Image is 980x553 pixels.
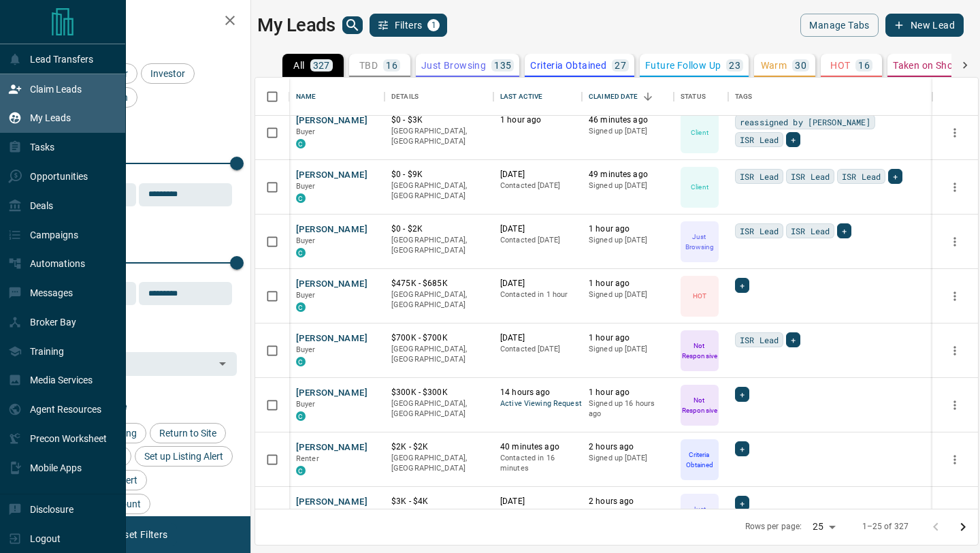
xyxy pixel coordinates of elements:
div: Claimed Date [589,78,638,116]
button: more [945,449,965,470]
p: 1–25 of 327 [862,521,909,533]
p: [GEOGRAPHIC_DATA], [GEOGRAPHIC_DATA] [391,507,487,528]
p: Contacted [DATE] [500,180,575,191]
button: Manage Tabs [800,14,878,37]
p: $475K - $685K [391,278,487,289]
span: ISR Lead [740,224,779,238]
button: [PERSON_NAME] [296,278,367,291]
button: more [945,504,965,524]
div: Last Active [493,78,582,116]
p: Signed up [DATE] [589,344,667,355]
p: [GEOGRAPHIC_DATA], [GEOGRAPHIC_DATA] [391,398,487,420]
button: [PERSON_NAME] [296,223,367,236]
p: Future Follow Up [645,61,721,70]
p: Signed up [DATE] [589,289,667,300]
p: 2 hours ago [589,496,667,507]
span: + [893,170,898,183]
p: $0 - $9K [391,169,487,180]
p: TBD [359,61,378,70]
div: Claimed Date [582,78,674,116]
span: 1 [429,20,438,30]
span: + [791,133,796,146]
p: Contacted 22 hours ago [500,507,575,528]
p: 1 hour ago [589,278,667,289]
p: [DATE] [500,332,575,344]
p: 1 hour ago [500,114,575,126]
div: + [837,223,851,238]
span: ISR Lead [740,133,779,146]
p: 16 [386,61,397,70]
p: 1 hour ago [589,223,667,235]
p: Criteria Obtained [682,449,717,470]
button: [PERSON_NAME] [296,441,367,454]
p: Signed up [DATE] [589,126,667,137]
button: more [945,232,965,252]
span: Set up Listing Alert [140,451,228,462]
p: [GEOGRAPHIC_DATA], [GEOGRAPHIC_DATA] [391,344,487,365]
p: 49 minutes ago [589,169,667,180]
p: [GEOGRAPHIC_DATA], [GEOGRAPHIC_DATA] [391,235,487,256]
span: Buyer [296,291,316,300]
p: Just Browsing [421,61,486,70]
button: [PERSON_NAME] [296,169,367,182]
p: 27 [615,61,626,70]
div: Name [289,78,385,116]
span: ISR Lead [740,333,779,347]
p: HOT [830,61,850,70]
span: Return to Site [154,428,221,439]
p: Warm [761,61,787,70]
p: $3K - $4K [391,496,487,507]
div: condos.ca [296,248,306,257]
span: + [791,333,796,347]
span: Buyer [296,345,316,354]
p: Contacted [DATE] [500,235,575,246]
p: All [293,61,304,70]
button: more [945,177,965,197]
p: Taken on Showings [893,61,979,70]
div: + [786,332,800,347]
p: 23 [729,61,740,70]
button: more [945,123,965,143]
button: [PERSON_NAME] [296,114,367,127]
button: [PERSON_NAME] [296,332,367,345]
p: [GEOGRAPHIC_DATA], [GEOGRAPHIC_DATA] [391,180,487,202]
p: Contacted in 16 minutes [500,453,575,474]
span: Buyer [296,236,316,245]
span: reassigned by [PERSON_NAME] [740,115,870,129]
p: 2 hours ago [589,441,667,453]
p: 1 hour ago [589,387,667,398]
p: [DATE] [500,496,575,507]
p: Not Responsive [682,341,717,361]
p: $300K - $300K [391,387,487,398]
p: 135 [494,61,511,70]
p: Just Browsing [682,504,717,524]
div: Tags [728,78,932,116]
p: [DATE] [500,223,575,235]
button: Filters1 [370,14,448,37]
div: Return to Site [150,423,226,443]
p: Just Browsing [682,232,717,252]
div: condos.ca [296,466,306,475]
div: condos.ca [296,139,306,148]
div: + [735,278,749,293]
span: ISR Lead [842,170,881,183]
p: $2K - $2K [391,441,487,453]
button: more [945,395,965,415]
div: + [888,169,902,184]
span: + [740,496,745,510]
button: Go to next page [949,513,977,541]
p: 46 minutes ago [589,114,667,126]
p: Contacted [DATE] [500,344,575,355]
button: search button [342,16,363,34]
span: + [740,279,745,292]
p: Signed up [DATE] [589,453,667,464]
p: [DATE] [500,169,575,180]
span: + [740,442,745,456]
p: 30 [795,61,806,70]
button: more [945,286,965,306]
p: Signed up [DATE] [589,507,667,518]
div: Details [385,78,493,116]
p: Contacted in 1 hour [500,289,575,300]
div: Status [674,78,728,116]
div: Status [681,78,706,116]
